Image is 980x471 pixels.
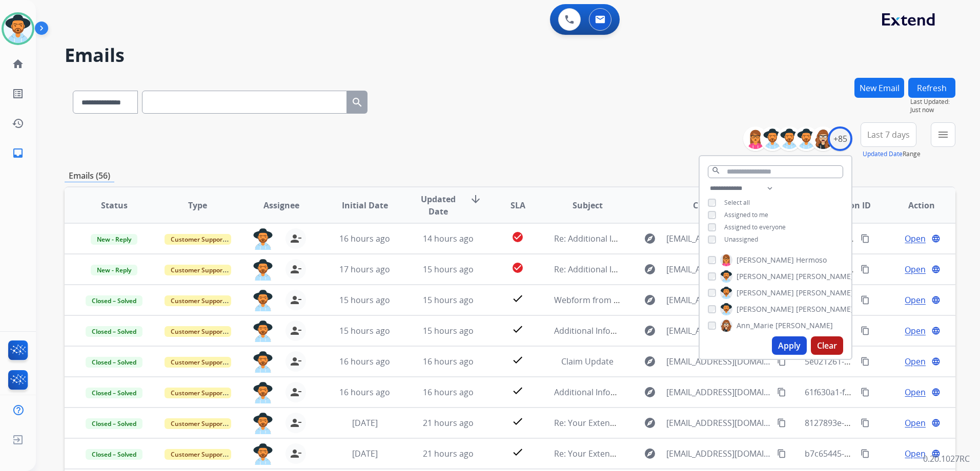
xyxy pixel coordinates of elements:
[711,166,721,175] mat-icon: search
[772,336,807,355] button: Apply
[165,326,231,337] span: Customer Support
[805,417,964,429] span: 8127893e-1c24-4406-9b6a-085aed04d383
[666,263,771,275] span: [EMAIL_ADDRESS][DOMAIN_NAME]
[905,386,926,398] span: Open
[777,357,786,366] mat-icon: content_copy
[805,448,957,459] span: b7c65445-791e-4cf1-ac10-e7b3cf811a4c
[165,357,231,368] span: Customer Support
[4,14,32,43] img: avatar
[290,417,302,429] mat-icon: person_remove
[290,447,302,460] mat-icon: person_remove
[554,233,688,244] span: Re: Additional Information Needed
[908,78,955,98] button: Refresh
[86,357,142,368] span: Closed – Solved
[910,106,955,114] span: Just now
[423,325,474,336] span: 15 hours ago
[554,325,674,336] span: Additional Information Needed
[91,234,137,245] span: New - Reply
[644,355,656,368] mat-icon: explore
[512,323,524,335] mat-icon: check
[777,449,786,458] mat-icon: content_copy
[861,388,870,397] mat-icon: content_copy
[905,325,926,337] span: Open
[290,325,302,337] mat-icon: person_remove
[931,388,941,397] mat-icon: language
[253,228,273,250] img: agent-avatar
[905,294,926,306] span: Open
[644,263,656,275] mat-icon: explore
[352,448,378,459] span: [DATE]
[905,447,926,460] span: Open
[854,78,904,98] button: New Email
[423,233,474,244] span: 14 hours ago
[352,417,378,429] span: [DATE]
[165,265,231,275] span: Customer Support
[931,357,941,366] mat-icon: language
[290,232,302,245] mat-icon: person_remove
[796,304,853,314] span: [PERSON_NAME]
[554,417,639,429] span: Re: Your Extend Claim
[351,96,363,109] mat-icon: search
[101,199,128,211] span: Status
[644,417,656,429] mat-icon: explore
[469,193,482,205] mat-icon: arrow_downward
[905,355,926,368] span: Open
[65,45,955,66] h2: Emails
[724,198,750,207] span: Select all
[861,295,870,305] mat-icon: content_copy
[777,388,786,397] mat-icon: content_copy
[644,294,656,306] mat-icon: explore
[931,418,941,427] mat-icon: language
[165,418,231,429] span: Customer Support
[86,449,142,460] span: Closed – Solved
[861,122,916,147] button: Last 7 days
[423,387,474,398] span: 16 hours ago
[423,264,474,275] span: 15 hours ago
[86,388,142,398] span: Closed – Solved
[811,336,843,355] button: Clear
[863,149,921,158] span: Range
[554,264,688,275] span: Re: Additional Information Needed
[512,384,524,397] mat-icon: check
[12,58,24,70] mat-icon: home
[737,320,773,331] span: Ann_Marie
[905,232,926,245] span: Open
[666,447,771,460] span: [EMAIL_ADDRESS][DOMAIN_NAME]
[423,356,474,367] span: 16 hours ago
[931,326,941,335] mat-icon: language
[861,326,870,335] mat-icon: content_copy
[290,386,302,398] mat-icon: person_remove
[905,263,926,275] span: Open
[644,325,656,337] mat-icon: explore
[342,199,388,211] span: Initial Date
[872,187,955,223] th: Action
[253,259,273,281] img: agent-avatar
[65,169,114,182] p: Emails (56)
[796,255,827,265] span: Hermoso
[775,320,833,331] span: [PERSON_NAME]
[861,234,870,243] mat-icon: content_copy
[644,232,656,245] mat-icon: explore
[165,449,231,460] span: Customer Support
[737,288,794,298] span: [PERSON_NAME]
[512,262,524,274] mat-icon: check_circle
[666,417,771,429] span: [EMAIL_ADDRESS][DOMAIN_NAME]
[253,413,273,434] img: agent-avatar
[777,418,786,427] mat-icon: content_copy
[263,199,299,211] span: Assignee
[253,382,273,403] img: agent-avatar
[423,448,474,459] span: 21 hours ago
[12,147,24,159] mat-icon: inbox
[512,446,524,458] mat-icon: check
[666,325,771,337] span: [EMAIL_ADDRESS][DOMAIN_NAME]
[86,295,142,306] span: Closed – Solved
[339,294,390,306] span: 15 hours ago
[86,326,142,337] span: Closed – Solved
[724,223,786,231] span: Assigned to everyone
[253,290,273,311] img: agent-avatar
[910,98,955,106] span: Last Updated:
[828,126,852,151] div: +85
[796,288,853,298] span: [PERSON_NAME]
[931,265,941,274] mat-icon: language
[931,234,941,243] mat-icon: language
